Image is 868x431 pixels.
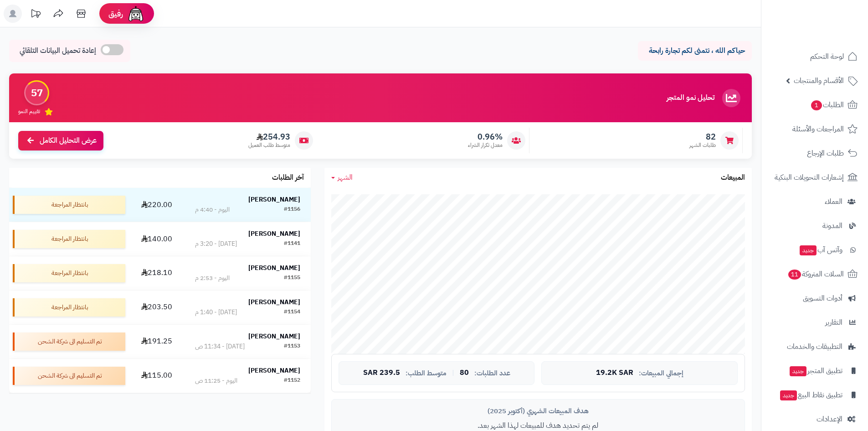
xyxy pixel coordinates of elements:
strong: [PERSON_NAME] [248,229,300,239]
span: الشهر [338,172,353,183]
a: لوحة التحكم [767,46,863,68]
span: تطبيق نقاط البيع [779,389,842,401]
span: | [452,369,454,376]
span: العملاء [825,195,842,208]
span: وآتس آب [799,244,842,256]
span: المراجعات والأسئلة [792,123,844,135]
a: أدوات التسويق [767,287,863,309]
div: #1154 [284,308,300,317]
td: 203.50 [129,291,185,324]
div: #1156 [284,205,300,214]
td: 115.00 [129,359,185,393]
span: إجمالي المبيعات: [639,369,683,377]
h3: آخر الطلبات [272,174,304,182]
span: 239.5 SAR [363,369,400,377]
span: طلبات الإرجاع [807,147,844,160]
a: عرض التحليل الكامل [18,131,103,151]
span: 80 [460,369,469,377]
span: تطبيق المتجر [789,364,842,377]
span: الطلبات [810,99,844,111]
div: #1153 [284,342,300,351]
span: جديد [800,245,817,255]
h3: تحليل نمو المتجر [667,94,714,102]
td: 191.25 [129,325,185,358]
div: #1141 [284,239,300,249]
a: التقارير [767,312,863,333]
span: لوحة التحكم [810,50,844,63]
div: بانتظار المراجعة [13,264,125,282]
div: بانتظار المراجعة [13,230,125,248]
img: ai-face.png [127,5,145,23]
span: جديد [790,366,806,376]
span: متوسط الطلب: [406,369,447,377]
p: لم يتم تحديد هدف للمبيعات لهذا الشهر بعد. [339,421,738,431]
img: logo-2.png [806,21,859,41]
div: بانتظار المراجعة [13,196,125,214]
a: المدونة [767,215,863,237]
div: #1155 [284,274,300,283]
span: التقارير [825,316,842,329]
span: إشعارات التحويلات البنكية [775,171,844,184]
div: [DATE] - 11:34 ص [195,342,245,351]
span: السلات المتروكة [787,268,844,280]
span: 0.96% [468,132,503,142]
span: الإعدادات [817,413,842,426]
span: المدونة [822,219,842,232]
span: جديد [780,390,797,400]
h3: المبيعات [721,174,745,182]
a: إشعارات التحويلات البنكية [767,166,863,188]
span: 82 [689,132,716,142]
a: تطبيق نقاط البيعجديد [767,384,863,406]
p: حياكم الله ، نتمنى لكم تجارة رابحة [645,46,745,56]
div: [DATE] - 1:40 م [195,308,237,317]
a: الطلبات1 [767,94,863,116]
a: التطبيقات والخدمات [767,336,863,358]
span: 11 [788,270,801,280]
span: أدوات التسويق [803,292,842,305]
td: 140.00 [129,222,185,256]
span: 1 [811,100,822,110]
span: 19.2K SAR [596,369,633,377]
div: تم التسليم الى شركة الشحن [13,367,125,385]
span: معدل تكرار الشراء [468,141,503,149]
a: الإعدادات [767,408,863,430]
span: إعادة تحميل البيانات التلقائي [20,46,96,56]
span: عرض التحليل الكامل [40,135,97,146]
div: اليوم - 2:53 م [195,274,230,283]
strong: [PERSON_NAME] [248,195,300,204]
strong: [PERSON_NAME] [248,297,300,307]
strong: [PERSON_NAME] [248,263,300,273]
div: اليوم - 4:40 م [195,205,230,214]
a: السلات المتروكة11 [767,263,863,285]
div: هدف المبيعات الشهري (أكتوبر 2025) [339,406,738,416]
a: طلبات الإرجاع [767,142,863,164]
a: المراجعات والأسئلة [767,118,863,140]
a: وآتس آبجديد [767,239,863,261]
a: تحديثات المنصة [24,5,47,25]
div: اليوم - 11:25 ص [195,376,237,385]
td: 220.00 [129,188,185,222]
a: الشهر [331,172,353,183]
strong: [PERSON_NAME] [248,332,300,341]
a: تطبيق المتجرجديد [767,360,863,382]
span: الأقسام والمنتجات [794,74,844,87]
div: #1152 [284,376,300,385]
a: العملاء [767,191,863,213]
span: عدد الطلبات: [474,369,510,377]
span: رفيق [108,8,123,19]
span: تقييم النمو [18,108,40,115]
strong: [PERSON_NAME] [248,366,300,375]
span: متوسط طلب العميل [248,141,290,149]
span: طلبات الشهر [689,141,716,149]
span: التطبيقات والخدمات [787,340,842,353]
div: بانتظار المراجعة [13,298,125,317]
span: 254.93 [248,132,290,142]
td: 218.10 [129,256,185,290]
div: [DATE] - 3:20 م [195,239,237,249]
div: تم التسليم الى شركة الشحن [13,332,125,351]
